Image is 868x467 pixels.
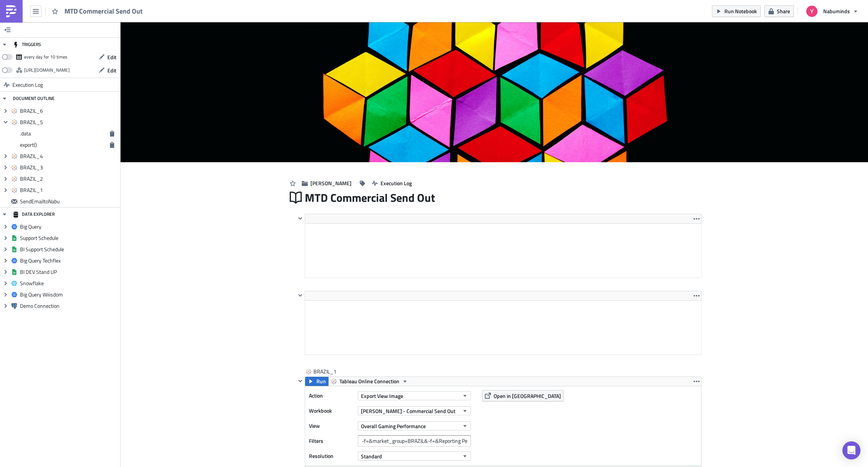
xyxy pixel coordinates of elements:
button: Run Notebook [712,5,761,17]
button: Share [764,5,794,17]
span: Export View Image [361,392,403,400]
button: Hide content [296,376,305,386]
div: every day for 10 times [24,51,67,63]
button: Standard [358,452,471,461]
button: Open in [GEOGRAPHIC_DATA] [482,390,564,401]
span: Demo Connection [20,303,118,309]
span: Open in [GEOGRAPHIC_DATA] [494,392,561,400]
div: https://pushmetrics.io/api/v1/report/QmL3j90rD8/webhook?token=9f5402e582bd45c7b6ea7111b0524e60 [24,65,70,76]
button: Hide content [296,291,305,300]
button: Edit [95,65,120,76]
span: Standard [361,452,382,460]
span: Snowflake [20,280,118,287]
button: Export View Image [358,391,471,400]
div: Open Intercom Messenger [842,441,860,459]
span: Share [777,7,790,15]
span: Edit [107,66,116,74]
label: Action [309,390,354,401]
button: Tableau Online Connection [328,377,411,386]
button: Overall Gaming Performance [358,421,471,430]
img: Cover Image [121,22,868,162]
span: MTD Commercial Send Out [305,190,436,205]
div: DOCUMENT OUTLINE [13,92,55,105]
span: Big Query [20,223,118,230]
span: BRAZIL_2 [20,175,118,182]
button: Nabuminds [802,3,862,20]
span: Run [316,377,326,386]
img: Avatar [805,5,818,18]
span: Edit [107,53,116,61]
label: Filters [309,435,354,447]
input: Filter1=Value1&... [358,435,471,447]
span: Overall Gaming Performance [361,422,426,430]
span: export() [20,141,105,148]
div: TRIGGERS [13,38,41,51]
label: View [309,420,354,432]
label: Workbook [309,405,354,416]
span: .data [20,129,31,137]
span: Execution Log [381,179,412,187]
span: Run Notebook [724,7,757,15]
span: [PERSON_NAME] - Commercial Send Out [361,407,455,415]
button: [PERSON_NAME] [298,177,355,189]
iframe: Rich Text Area [305,301,701,355]
button: Execution Log [368,177,416,189]
iframe: Rich Text Area [305,224,701,278]
span: BRAZIL_5 [20,119,118,126]
span: SendEmailtoNabu [20,198,118,205]
span: Nabuminds [823,7,850,15]
span: Tableau Online Connection [339,377,399,386]
label: Resolution [309,450,354,462]
span: BRAZIL_1 [20,187,118,194]
span: Big Query Techflex [20,257,118,264]
span: MTD Commercial Send Out [64,7,144,15]
img: PushMetrics [5,5,17,17]
span: BRAZIL_4 [20,153,118,160]
span: Big Query Wiiisdom [20,291,118,298]
span: BI Support Schedule [20,246,118,253]
span: BRAZIL_1 [313,368,344,375]
button: Run [305,377,329,386]
span: BI DEV Stand UP [20,269,118,275]
button: Hide content [296,214,305,223]
span: BRAZIL_3 [20,164,118,171]
span: BRAZIL_6 [20,108,118,114]
div: DATA EXPLORER [13,207,55,221]
span: Support Schedule [20,235,118,241]
button: [PERSON_NAME] - Commercial Send Out [358,406,471,415]
span: Execution Log [12,78,43,92]
span: [PERSON_NAME] [310,179,351,187]
button: Edit [95,51,120,63]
